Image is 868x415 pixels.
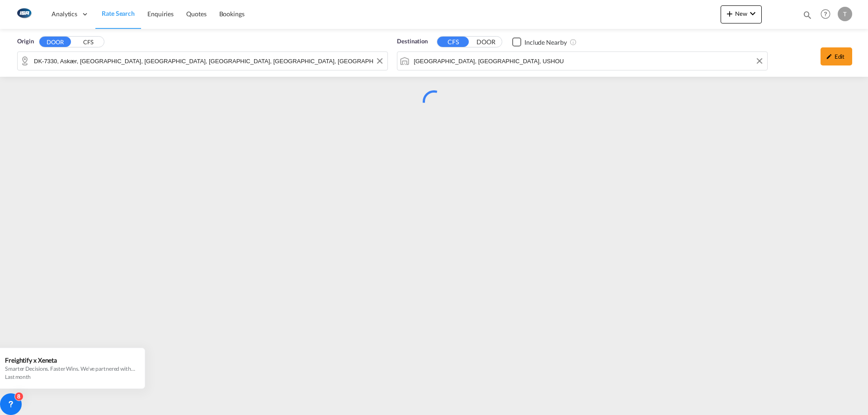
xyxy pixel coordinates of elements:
[397,37,428,46] span: Destination
[414,54,763,68] input: Search by Port
[818,6,833,22] span: Help
[524,38,567,47] div: Include Nearby
[14,4,34,24] img: 1aa151c0c08011ec8d6f413816f9a227.png
[753,54,766,68] button: Clear Input
[397,52,767,70] md-input-container: Houston, TX, USHOU
[818,6,838,23] div: Help
[17,37,33,46] span: Origin
[437,37,469,47] button: CFS
[570,38,577,46] md-icon: Unchecked: Ignores neighbouring ports when fetching rates.Checked : Includes neighbouring ports w...
[826,53,832,60] md-icon: icon-pencil
[802,10,812,23] div: icon-magnify
[724,10,758,17] span: New
[39,37,71,47] button: DOOR
[102,9,135,17] span: Rate Search
[219,10,245,18] span: Bookings
[34,54,383,68] input: Search by Door
[470,37,502,47] button: DOOR
[747,8,758,19] md-icon: icon-chevron-down
[72,37,104,47] button: CFS
[802,10,812,20] md-icon: icon-magnify
[186,10,206,18] span: Quotes
[52,9,77,19] span: Analytics
[821,47,852,65] div: icon-pencilEdit
[721,5,762,23] button: icon-plus 400-fgNewicon-chevron-down
[838,7,852,21] div: T
[373,54,387,68] button: Clear Input
[512,37,567,47] md-checkbox: Checkbox No Ink
[724,8,735,19] md-icon: icon-plus 400-fg
[18,52,387,70] md-input-container: DK-7330, Askær, Blåhoej, Brande, Brandholm, Brandlund, Brogård, Ejstrup, Fasterholt, Floe, Hallun...
[147,10,174,18] span: Enquiries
